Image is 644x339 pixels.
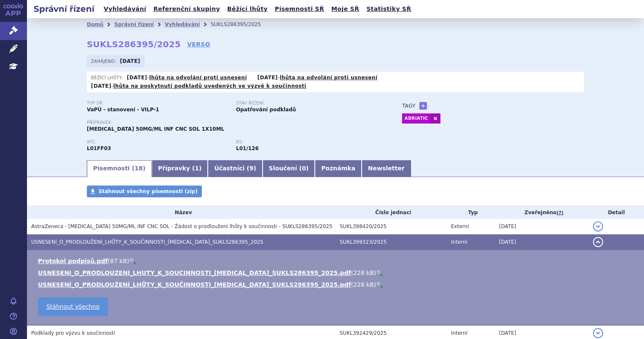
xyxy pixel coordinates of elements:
a: lhůta na odvolání proti usnesení [149,75,247,81]
li: ( ) [38,269,636,277]
strong: [DATE] [127,75,147,81]
a: Účastníci (9) [208,160,262,177]
td: [DATE] [495,219,589,234]
strong: [DATE] [258,75,278,81]
span: Interní [451,330,467,336]
strong: [DATE] [120,58,140,64]
a: Vyhledávání [165,22,200,27]
p: Stav řízení: [236,101,377,106]
span: Stáhnout všechny písemnosti (zip) [99,188,198,194]
a: Správní řízení [114,22,154,27]
strong: durvalumab [236,145,259,151]
span: 1 [195,165,199,172]
a: VERSO [187,40,210,48]
a: Sloučení (0) [263,160,315,177]
span: 228 kB [353,269,374,276]
a: Protokol podpisů.pdf [38,258,108,264]
button: detail [593,328,603,338]
p: RS: [236,140,377,145]
a: lhůta na poskytnutí podkladů uvedených ve výzvě k součinnosti [113,83,306,89]
th: Detail [589,206,644,219]
span: 18 [134,165,142,172]
strong: DURVALUMAB [87,145,111,151]
a: Domů [87,22,103,27]
p: - [91,83,306,89]
strong: VaPÚ - stanovení - VILP-1 [87,107,159,113]
p: Přípravek: [87,120,385,125]
a: Referenční skupiny [151,3,223,15]
p: Typ SŘ: [87,101,228,106]
button: detail [593,221,603,231]
strong: [DATE] [91,83,111,89]
span: Interní [451,239,467,245]
a: Stáhnout všechny písemnosti (zip) [87,186,202,197]
a: ADRIATIC [402,113,430,124]
li: ( ) [38,280,636,289]
td: [DATE] [495,234,589,250]
li: SUKLS286395/2025 [211,18,272,31]
th: Název [27,206,335,219]
p: - [258,74,378,81]
abbr: (?) [557,210,563,216]
span: Externí [451,223,469,229]
a: + [419,102,427,110]
a: Moje SŘ [329,3,362,15]
span: 87 kB [110,258,127,264]
span: 228 kB [353,281,374,288]
span: 0 [302,165,306,172]
th: Zveřejněno [495,206,589,219]
a: Písemnosti (18) [87,160,152,177]
a: 🔍 [376,269,383,276]
a: Statistiky SŘ [364,3,413,15]
strong: Opatřování podkladů [236,107,296,113]
li: ( ) [38,257,636,265]
td: SUKL398420/2025 [335,219,447,234]
td: SUKL399323/2025 [335,234,447,250]
a: Newsletter [362,160,411,177]
a: Běžící lhůty [225,3,270,15]
h2: Správní řízení [27,3,101,15]
button: detail [593,237,603,247]
span: 9 [250,165,254,172]
span: AstraZeneca - IMFINZI 50MG/ML INF CNC SOL - Žádost o prodloužení lhůty k součinnosti - SUKLS28639... [31,223,333,229]
a: 🔍 [376,281,383,288]
strong: SUKLS286395/2025 [87,39,181,49]
a: Písemnosti SŘ [272,3,327,15]
a: Stáhnout všechno [38,297,108,316]
span: USNESENÍ_O_PRODLOUŽENÍ_LHŮTY_K_SOUČINNOSTI_IMFINZI_SUKLS286395_2025 [31,239,263,245]
span: [MEDICAL_DATA] 50MG/ML INF CNC SOL 1X10ML [87,126,224,132]
span: Podklady pro výzvu k součinnosti [31,330,115,336]
a: Přípravky (1) [152,160,208,177]
a: USNESENI_O_PRODLOUZENI_LHUTY_K_SOUCINNOSTI_[MEDICAL_DATA]_SUKLS286395_2025.pdf [38,269,351,276]
a: Poznámka [315,160,362,177]
h3: Tagy [402,101,416,111]
a: lhůta na odvolání proti usnesení [280,75,378,81]
a: USNESENÍ_O_PRODLOUŽENÍ_LHŮTY_K_SOUČINNOSTI_[MEDICAL_DATA]_SUKLS286395_2025.pdf [38,281,351,288]
p: ATC: [87,140,228,145]
th: Typ [447,206,495,219]
p: - [127,74,247,81]
span: Běžící lhůty: [91,74,125,81]
a: 🔍 [129,258,136,264]
th: Číslo jednací [335,206,447,219]
span: Zahájeno: [91,58,118,65]
a: Vyhledávání [101,3,149,15]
